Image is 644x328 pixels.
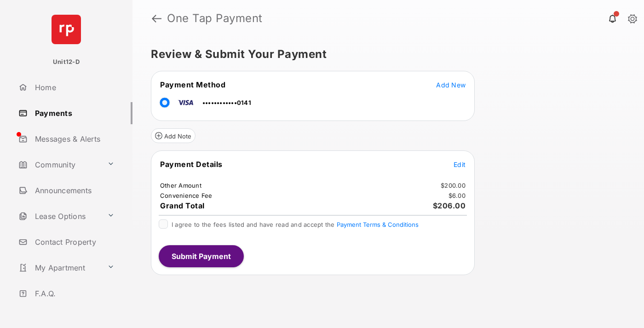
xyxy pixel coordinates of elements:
button: Edit [454,160,466,169]
button: Add New [436,80,466,89]
a: My Apartment [15,257,103,279]
a: Community [15,154,103,176]
button: I agree to the fees listed and have read and accept the [337,221,419,228]
td: $6.00 [448,191,466,200]
span: I agree to the fees listed and have read and accept the [172,221,419,228]
span: Payment Method [160,80,225,89]
td: Convenience Fee [160,191,213,200]
span: Edit [454,161,466,168]
button: Submit Payment [159,245,244,267]
a: Home [15,76,132,98]
a: Payments [15,102,132,124]
span: Add New [436,81,466,89]
h5: Review & Submit Your Payment [151,49,618,60]
a: Messages & Alerts [15,128,132,150]
strong: One Tap Payment [167,13,263,24]
a: F.A.Q. [15,282,132,305]
span: Grand Total [160,201,205,210]
td: $200.00 [440,181,466,190]
a: Lease Options [15,205,103,227]
p: Unit12-D [53,58,80,67]
span: ••••••••••••0141 [202,99,251,106]
td: Other Amount [160,181,202,190]
img: svg+xml;base64,PHN2ZyB4bWxucz0iaHR0cDovL3d3dy53My5vcmcvMjAwMC9zdmciIHdpZHRoPSI2NCIgaGVpZ2h0PSI2NC... [52,15,81,44]
span: Payment Details [160,160,223,169]
a: Announcements [15,179,132,201]
button: Add Note [151,128,195,143]
a: Contact Property [15,231,132,253]
span: $206.00 [433,201,466,210]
